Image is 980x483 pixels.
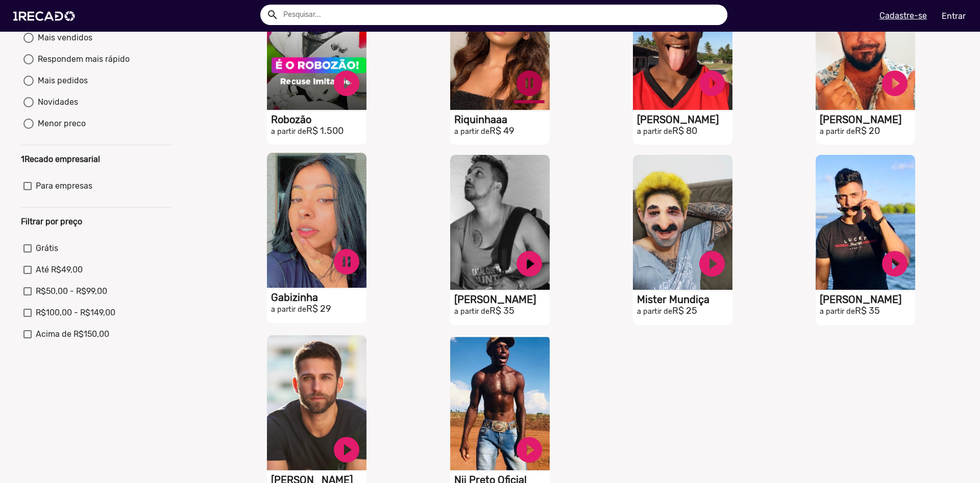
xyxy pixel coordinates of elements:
[637,113,732,126] h1: [PERSON_NAME]
[820,306,915,317] h2: R$ 35
[36,242,58,255] span: Grátis
[637,307,672,316] small: a partir de
[34,32,92,44] div: Mais vendidos
[820,126,915,137] h2: R$ 20
[514,248,545,279] a: play_circle_filled
[816,155,915,290] video: S1RECADO vídeos dedicados para fãs e empresas
[266,9,279,21] mat-icon: Example home icon
[935,7,972,25] a: Entrar
[21,154,100,164] b: 1Recado empresarial
[263,5,281,23] button: Example home icon
[450,155,550,290] video: S1RECADO vídeos dedicados para fãs e empresas
[36,285,107,297] span: R$50,00 - R$99,00
[271,291,366,304] h1: Gabizinha
[454,306,550,317] h2: R$ 35
[331,434,362,465] a: play_circle_filled
[454,293,550,306] h1: [PERSON_NAME]
[879,248,910,279] a: play_circle_filled
[276,5,727,25] input: Pesquisar...
[454,307,489,316] small: a partir de
[820,113,915,126] h1: [PERSON_NAME]
[514,68,545,99] a: pause_circle
[454,113,550,126] h1: Riquinhaaa
[271,113,366,126] h1: Robozão
[267,153,366,288] video: S1RECADO vídeos dedicados para fãs e empresas
[637,306,732,317] h2: R$ 25
[267,335,366,470] video: S1RECADO vídeos dedicados para fãs e empresas
[879,11,927,20] u: Cadastre-se
[454,127,489,136] small: a partir de
[36,264,83,276] span: Até R$49,00
[271,126,366,137] h2: R$ 1.500
[271,304,366,315] h2: R$ 29
[820,127,855,136] small: a partir de
[36,307,115,319] span: R$100,00 - R$149,00
[879,68,910,99] a: play_circle_filled
[637,127,672,136] small: a partir de
[36,328,109,340] span: Acima de R$150,00
[34,75,88,87] div: Mais pedidos
[637,293,732,306] h1: Mister Mundiça
[820,293,915,306] h1: [PERSON_NAME]
[820,307,855,316] small: a partir de
[450,335,550,470] video: S1RECADO vídeos dedicados para fãs e empresas
[514,434,545,465] a: play_circle_filled
[34,96,78,108] div: Novidades
[331,246,362,277] a: pause_circle
[697,68,727,99] a: play_circle_filled
[271,305,306,314] small: a partir de
[21,217,82,226] b: Filtrar por preço
[34,118,86,130] div: Menor preco
[271,127,306,136] small: a partir de
[697,248,727,279] a: play_circle_filled
[454,126,550,137] h2: R$ 49
[36,180,92,192] span: Para empresas
[331,68,362,99] a: play_circle_filled
[34,53,130,65] div: Respondem mais rápido
[633,155,732,290] video: S1RECADO vídeos dedicados para fãs e empresas
[637,126,732,137] h2: R$ 80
